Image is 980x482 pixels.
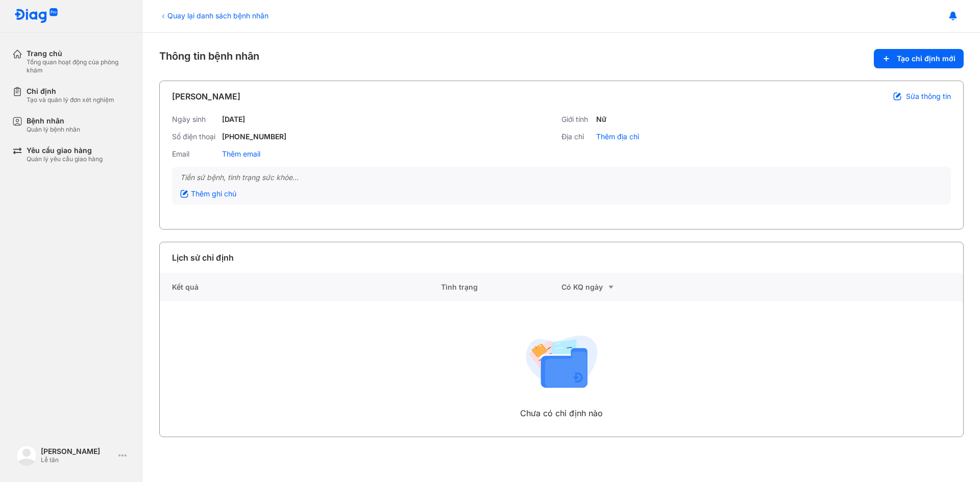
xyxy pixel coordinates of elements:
[172,90,240,103] div: [PERSON_NAME]
[27,58,131,74] div: Tổng quan hoạt động của phòng khám
[27,146,103,155] div: Yêu cầu giao hàng
[14,8,58,24] img: logo
[160,273,441,301] div: Kết quả
[41,456,114,464] div: Lễ tân
[27,116,80,125] div: Bệnh nhân
[172,149,218,159] div: Email
[561,115,592,124] div: Giới tính
[41,447,114,456] div: [PERSON_NAME]
[27,125,80,134] div: Quản lý bệnh nhân
[897,54,955,63] span: Tạo chỉ định mới
[222,132,286,141] div: [PHONE_NUMBER]
[172,251,234,264] div: Lịch sử chỉ định
[27,96,114,104] div: Tạo và quản lý đơn xét nghiệm
[906,92,951,101] span: Sửa thông tin
[222,115,245,124] div: [DATE]
[27,155,103,163] div: Quản lý yêu cầu giao hàng
[222,149,260,159] div: Thêm email
[596,132,639,141] div: Thêm địa chỉ
[561,281,682,293] div: Có KQ ngày
[159,10,268,21] div: Quay lại danh sách bệnh nhân
[520,407,603,419] div: Chưa có chỉ định nào
[874,49,964,68] button: Tạo chỉ định mới
[561,132,592,141] div: Địa chỉ
[596,115,606,124] div: Nữ
[159,49,964,68] div: Thông tin bệnh nhân
[16,445,37,466] img: logo
[27,87,114,96] div: Chỉ định
[180,173,943,182] div: Tiền sử bệnh, tình trạng sức khỏe...
[172,115,218,124] div: Ngày sinh
[441,273,561,301] div: Tình trạng
[27,49,131,58] div: Trang chủ
[180,189,236,198] div: Thêm ghi chú
[172,132,218,141] div: Số điện thoại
